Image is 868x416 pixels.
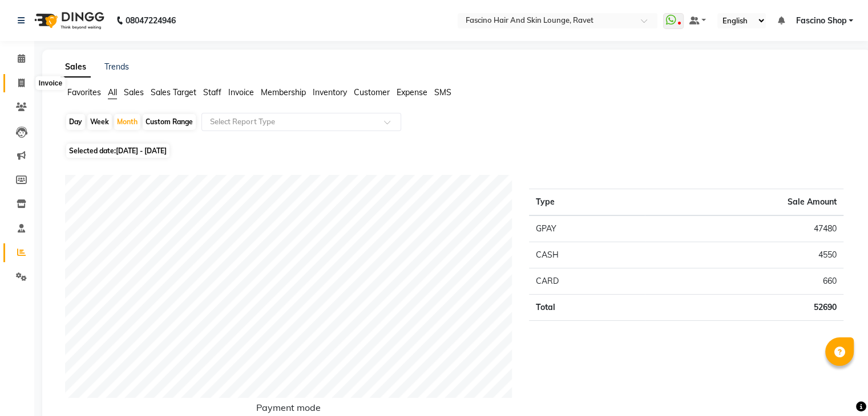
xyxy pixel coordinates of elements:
[126,5,176,36] b: 08047224946
[796,15,846,27] span: Fascino Shop
[645,242,843,268] td: 4550
[645,215,843,242] td: 47480
[645,268,843,295] td: 660
[114,114,140,130] div: Month
[66,144,169,158] span: Selected date:
[36,76,65,90] div: Invoice
[66,114,85,130] div: Day
[67,87,101,97] span: Favorites
[143,114,196,130] div: Custom Range
[60,57,91,78] a: Sales
[151,87,196,97] span: Sales Target
[354,87,390,97] span: Customer
[116,146,167,155] span: [DATE] - [DATE]
[261,87,306,97] span: Membership
[397,87,427,97] span: Expense
[108,87,117,97] span: All
[529,189,645,216] th: Type
[529,215,645,242] td: GPAY
[87,114,112,130] div: Week
[529,268,645,295] td: CARD
[313,87,347,97] span: Inventory
[529,295,645,321] td: Total
[434,87,451,97] span: SMS
[529,242,645,268] td: CASH
[124,87,144,97] span: Sales
[645,295,843,321] td: 52690
[29,5,107,36] img: logo
[645,189,843,216] th: Sale Amount
[104,62,129,72] a: Trends
[203,87,221,97] span: Staff
[228,87,254,97] span: Invoice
